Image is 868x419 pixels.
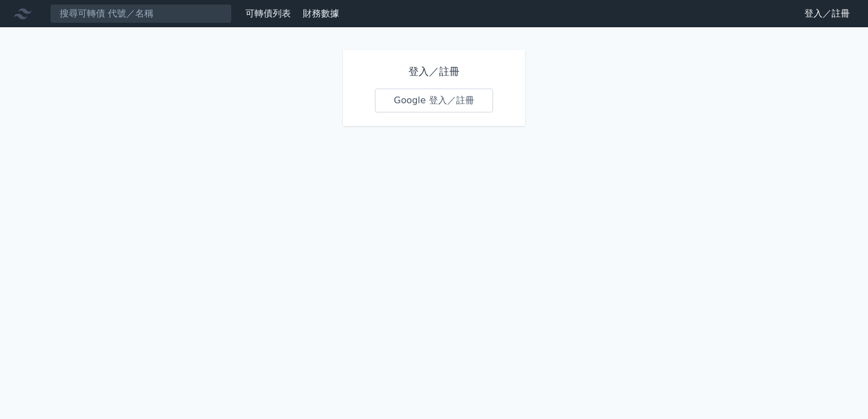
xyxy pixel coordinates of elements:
input: 搜尋可轉債 代號／名稱 [50,4,232,23]
a: Google 登入／註冊 [375,89,493,112]
h1: 登入／註冊 [375,64,493,79]
a: 可轉債列表 [245,8,291,19]
a: 登入／註冊 [795,5,859,23]
a: 財務數據 [303,8,339,19]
